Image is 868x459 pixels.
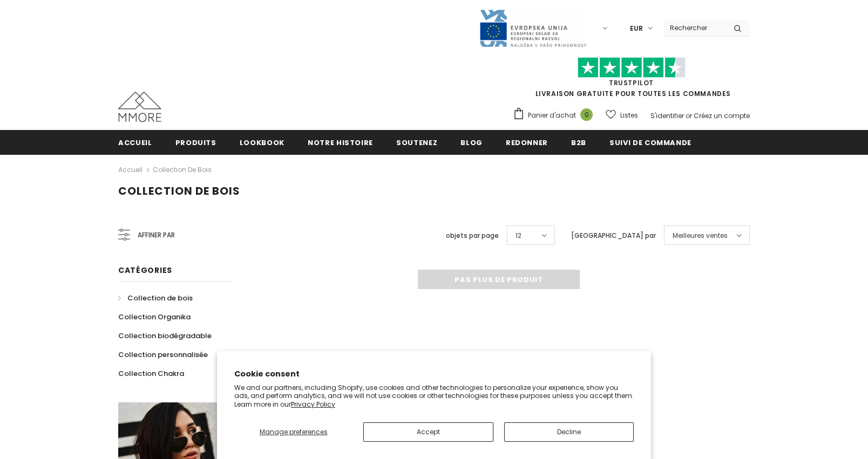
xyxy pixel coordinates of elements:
[118,312,191,322] span: Collection Organika
[609,130,691,154] a: Suivi de commande
[630,23,643,34] span: EUR
[118,183,240,198] span: Collection de bois
[138,229,175,241] span: Affiner par
[234,383,634,409] p: We and our partners, including Shopify, use cookies and other technologies to personalize your ex...
[479,9,587,48] img: Javni Razpis
[234,368,634,380] h2: Cookie consent
[118,345,208,364] a: Collection personnalisée
[118,130,152,154] a: Accueil
[396,130,437,154] a: soutenez
[118,265,172,276] span: Catégories
[609,78,654,87] a: TrustPilot
[513,62,750,98] span: LIVRAISON GRATUITE POUR TOUTES LES COMMANDES
[506,138,548,148] span: Redonner
[291,400,335,409] a: Privacy Policy
[260,427,328,436] span: Manage preferences
[127,293,193,303] span: Collection de bois
[240,138,284,148] span: Lookbook
[686,111,692,120] span: or
[528,110,576,121] span: Panier d'achat
[118,163,143,176] a: Accueil
[118,92,161,122] img: Cas MMORE
[513,107,598,124] a: Panier d'achat 0
[620,110,638,121] span: Listes
[175,130,216,154] a: Produits
[446,230,499,241] label: objets par page
[240,130,284,154] a: Lookbook
[118,307,191,326] a: Collection Organika
[571,138,586,148] span: B2B
[118,138,152,148] span: Accueil
[479,23,587,32] a: Javni Razpis
[580,108,593,121] span: 0
[118,289,193,307] a: Collection de bois
[606,106,638,125] a: Listes
[578,57,686,78] img: Faites confiance aux étoiles pilotes
[308,138,373,148] span: Notre histoire
[118,350,208,360] span: Collection personnalisée
[460,130,483,154] a: Blog
[694,111,750,120] a: Créez un compte
[234,422,352,442] button: Manage preferences
[650,111,684,120] a: S'identifier
[175,138,216,148] span: Produits
[516,230,521,241] span: 12
[363,422,493,442] button: Accept
[571,130,586,154] a: B2B
[308,130,373,154] a: Notre histoire
[396,138,437,148] span: soutenez
[663,20,725,36] input: Search Site
[504,422,634,442] button: Decline
[609,138,691,148] span: Suivi de commande
[153,165,212,174] a: Collection de bois
[118,331,212,341] span: Collection biodégradable
[118,368,184,379] span: Collection Chakra
[673,230,728,241] span: Meilleures ventes
[118,364,184,383] a: Collection Chakra
[571,230,656,241] label: [GEOGRAPHIC_DATA] par
[118,326,212,345] a: Collection biodégradable
[460,138,483,148] span: Blog
[506,130,548,154] a: Redonner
